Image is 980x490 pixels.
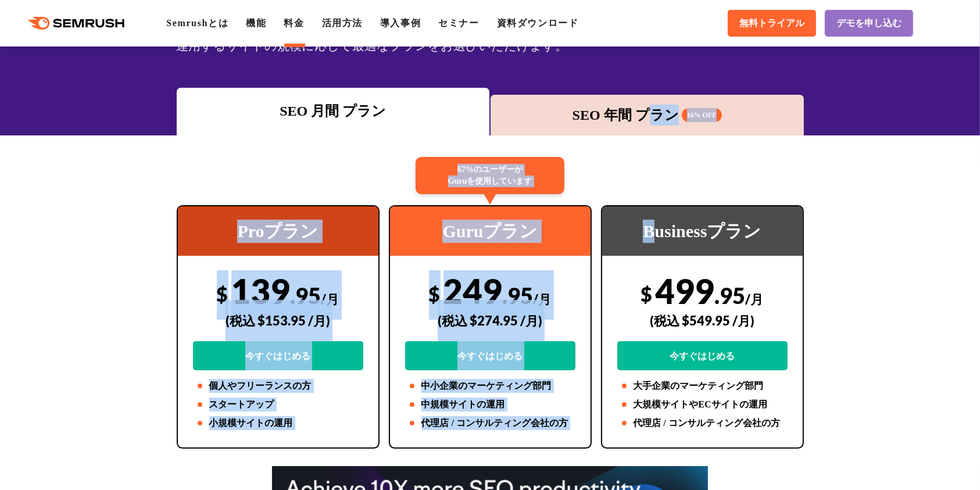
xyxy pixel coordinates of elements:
[715,282,746,309] span: .95
[728,10,816,37] a: 無料トライアル
[178,206,378,256] div: Proプラン
[405,398,575,412] li: 中規模サイトの運用
[193,416,363,430] li: 小規模サイトの運用
[405,300,575,341] div: (税込 $274.95 /月)
[321,291,339,307] span: /月
[503,282,534,309] span: .95
[183,101,484,121] div: SEO 月間 プラン
[193,379,363,393] li: 個人やフリーランスの方
[322,18,363,28] a: 活用方法
[405,341,575,370] a: 今すぐはじめる
[193,270,363,370] div: 139
[682,108,722,122] span: 16% OFF
[602,206,803,256] div: Businessプラン
[825,10,913,37] a: デモを申し込む
[416,157,564,194] div: 67%のユーザーが Guruを使用しています
[284,18,304,28] a: 料金
[617,341,788,370] a: 今すぐはじめる
[746,291,764,307] span: /月
[617,379,788,393] li: 大手企業のマーケティング部門
[496,105,798,126] div: SEO 年間 プラン
[617,398,788,412] li: 大規模サイトやECサイトの運用
[246,18,266,28] a: 機能
[193,398,363,412] li: スタートアップ
[405,416,575,430] li: 代理店 / コンサルティング会社の方
[497,18,579,28] a: 資料ダウンロード
[390,206,591,256] div: Guruプラン
[193,341,363,370] a: 今すぐはじめる
[166,18,228,28] a: Semrushとは
[405,379,575,393] li: 中小企業のマーケティング部門
[380,18,421,28] a: 導入事例
[641,282,653,306] span: $
[438,18,479,28] a: セミナー
[193,300,363,341] div: (税込 $153.95 /月)
[617,416,788,430] li: 代理店 / コンサルティング会社の方
[617,300,788,341] div: (税込 $549.95 /月)
[739,17,804,30] span: 無料トライアル
[836,17,902,30] span: デモを申し込む
[534,291,552,307] span: /月
[617,270,788,370] div: 499
[429,282,441,306] span: $
[217,282,228,306] span: $
[291,282,321,309] span: .95
[405,270,575,370] div: 249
